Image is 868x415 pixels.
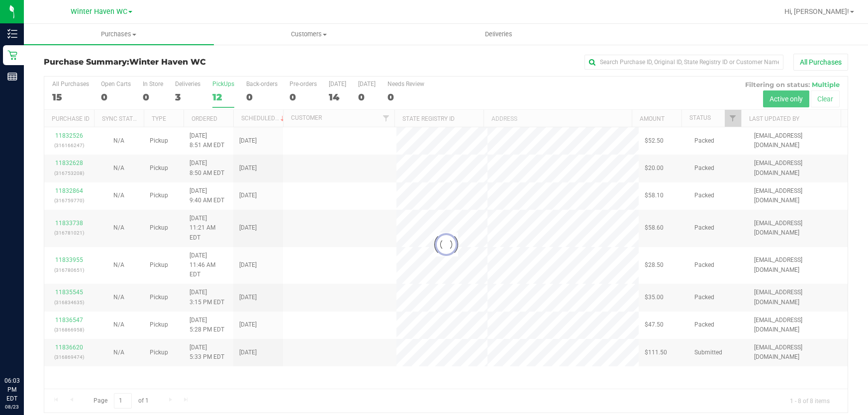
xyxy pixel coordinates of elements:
a: Deliveries [404,24,594,45]
span: Customers [214,30,403,39]
inline-svg: Inventory [7,29,17,39]
span: Winter Haven WC [71,7,127,16]
iframe: Resource center [10,335,40,365]
inline-svg: Reports [7,72,17,82]
span: Winter Haven WC [129,57,206,67]
span: Hi, [PERSON_NAME]! [784,7,849,15]
inline-svg: Retail [7,50,17,60]
span: Deliveries [472,30,526,39]
a: Customers [214,24,404,45]
a: Purchases [24,24,214,45]
input: Search Purchase ID, Original ID, State Registry ID or Customer Name... [584,55,783,70]
p: 08/23 [4,403,19,411]
span: Purchases [24,30,214,39]
p: 06:03 PM EDT [4,376,19,403]
button: All Purchases [793,54,848,71]
h3: Purchase Summary: [44,58,312,67]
